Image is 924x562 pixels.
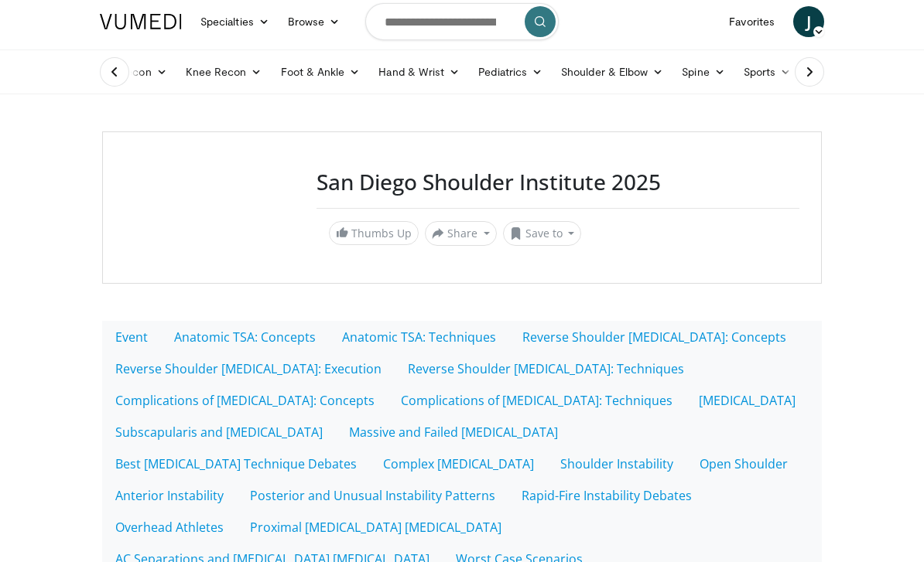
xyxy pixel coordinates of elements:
[720,6,784,37] a: Favorites
[102,448,370,480] a: Best [MEDICAL_DATA] Technique Debates
[503,221,582,246] button: Save to
[191,6,279,37] a: Specialties
[793,6,824,37] a: J
[100,14,182,29] img: VuMedi Logo
[102,416,336,448] a: Subscapularis and [MEDICAL_DATA]
[395,353,697,385] a: Reverse Shoulder [MEDICAL_DATA]: Techniques
[686,384,809,417] a: [MEDICAL_DATA]
[734,56,801,87] a: Sports
[102,384,388,417] a: Complications of [MEDICAL_DATA]: Concepts
[176,56,272,87] a: Knee Recon
[161,321,329,353] a: Anatomic TSA: Concepts
[329,221,419,245] a: Thumbs Up
[469,56,552,87] a: Pediatrics
[279,6,350,37] a: Browse
[672,56,734,87] a: Spine
[425,221,497,246] button: Share
[369,56,469,87] a: Hand & Wrist
[237,511,515,543] a: Proximal [MEDICAL_DATA] [MEDICAL_DATA]
[237,479,508,512] a: Posterior and Unusual Instability Patterns
[336,416,571,448] a: Massive and Failed [MEDICAL_DATA]
[365,3,559,40] input: Search topics, interventions
[102,479,237,512] a: Anterior Instability
[329,321,509,353] a: Anatomic TSA: Techniques
[272,56,370,87] a: Foot & Ankle
[686,448,801,480] a: Open Shoulder
[317,169,799,196] h3: San Diego Shoulder Institute 2025
[102,321,161,353] a: Event
[552,56,672,87] a: Shoulder & Elbow
[370,448,547,480] a: Complex [MEDICAL_DATA]
[509,321,799,353] a: Reverse Shoulder [MEDICAL_DATA]: Concepts
[388,384,686,417] a: Complications of [MEDICAL_DATA]: Techniques
[102,353,395,385] a: Reverse Shoulder [MEDICAL_DATA]: Execution
[102,511,237,543] a: Overhead Athletes
[508,479,705,512] a: Rapid-Fire Instability Debates
[547,448,686,480] a: Shoulder Instability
